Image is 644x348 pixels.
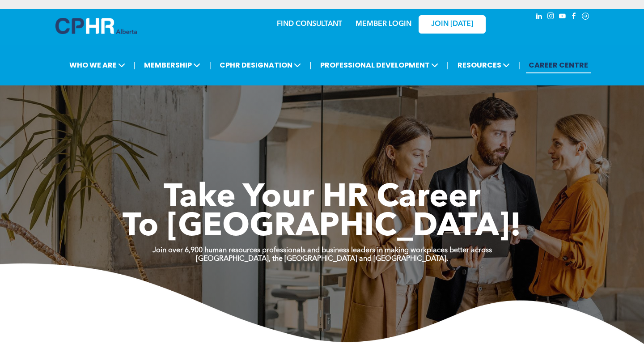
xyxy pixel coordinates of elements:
[526,57,591,73] a: CAREER CENTRE
[277,21,342,28] a: FIND CONSULTANT
[534,11,544,23] a: linkedin
[134,56,136,74] li: |
[153,247,492,254] strong: Join over 6,900 human resources professionals and business leaders in making workplaces better ac...
[55,18,137,34] img: A blue and white logo for cp alberta
[318,57,441,73] span: PROFESSIONAL DEVELOPMENT
[164,182,481,214] span: Take Your HR Career
[447,56,449,74] li: |
[431,20,473,29] span: JOIN [DATE]
[356,21,411,28] a: MEMBER LOGIN
[141,57,203,73] span: MEMBERSHIP
[546,11,555,23] a: instagram
[123,211,521,243] span: To [GEOGRAPHIC_DATA]!
[217,57,304,73] span: CPHR DESIGNATION
[209,56,211,74] li: |
[67,57,128,73] span: WHO WE ARE
[518,56,521,74] li: |
[309,56,312,74] li: |
[569,11,579,23] a: facebook
[196,255,448,263] strong: [GEOGRAPHIC_DATA], the [GEOGRAPHIC_DATA] and [GEOGRAPHIC_DATA].
[580,11,590,23] a: Social network
[557,11,567,23] a: youtube
[455,57,513,73] span: RESOURCES
[419,15,486,34] a: JOIN [DATE]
